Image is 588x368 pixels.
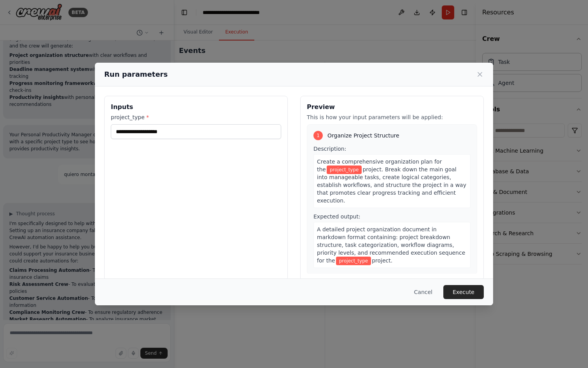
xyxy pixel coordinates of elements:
span: project. Break down the main goal into manageable tasks, create logical categories, establish wor... [317,166,466,204]
label: project_type [111,113,281,121]
span: Variable: project_type [336,257,371,265]
h3: Preview [307,102,477,112]
button: Cancel [408,285,439,299]
span: Expected output: [313,213,360,220]
span: Organize Project Structure [327,132,399,139]
span: A detailed project organization document in markdown format containing: project breakdown structu... [317,226,465,264]
span: project. [372,257,392,264]
div: 1 [313,131,323,140]
h3: Inputs [111,102,281,112]
h2: Run parameters [104,69,168,80]
span: Create a comprehensive organization plan for the [317,158,442,173]
p: This is how your input parameters will be applied: [307,113,477,121]
span: Description: [313,146,346,152]
button: Execute [443,285,484,299]
span: Variable: project_type [327,166,362,174]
